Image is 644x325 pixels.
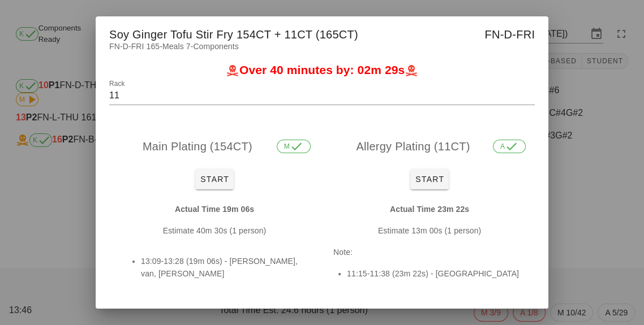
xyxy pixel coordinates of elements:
div: Allergy Plating (11CT) [324,128,535,164]
div: FN-D-FRI 165-Meals 7-Components [96,40,548,64]
div: Soy Ginger Tofu Stir Fry 154CT + 11CT (165CT) [96,16,548,49]
p: Estimate 40m 30s (1 person) [118,224,311,237]
button: Start [410,169,449,189]
span: M [284,140,303,153]
p: Note: [333,246,526,258]
div: Main Plating (154CT) [109,128,320,164]
label: Rack [109,80,124,88]
h2: Over 40 minutes by: 02m 29s [109,64,535,77]
span: A [500,140,518,153]
button: Start [195,169,234,189]
span: Start [415,175,444,184]
p: Estimate 13m 00s (1 person) [333,224,526,237]
p: Actual Time 19m 06s [118,203,311,215]
span: FN-D-FRI [484,25,535,44]
li: 11:15-11:38 (23m 22s) - [GEOGRAPHIC_DATA] [347,267,526,280]
p: Actual Time 23m 22s [333,203,526,215]
span: Start [200,175,229,184]
li: 13:09-13:28 (19m 06s) - [PERSON_NAME], van, [PERSON_NAME] [141,255,302,280]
